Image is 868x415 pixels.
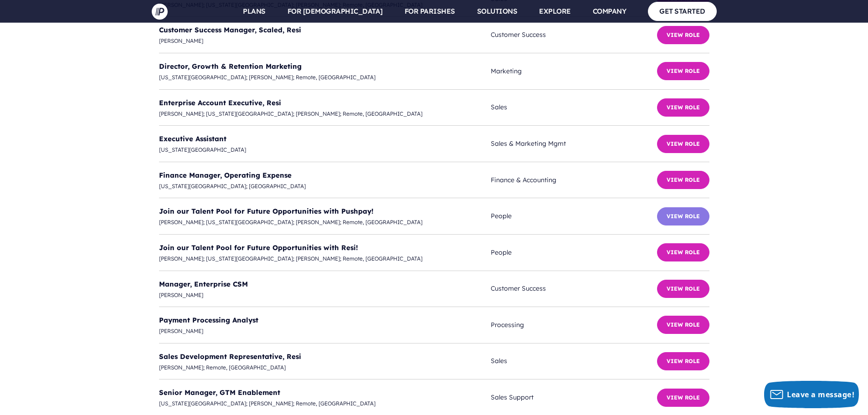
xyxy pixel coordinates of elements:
span: [US_STATE][GEOGRAPHIC_DATA]; [GEOGRAPHIC_DATA] [159,181,491,191]
span: People [491,210,657,222]
span: Customer Success [491,283,657,294]
span: Sales [491,355,657,367]
span: [PERSON_NAME]; [US_STATE][GEOGRAPHIC_DATA]; [PERSON_NAME]; Remote, [GEOGRAPHIC_DATA] [159,254,491,264]
span: Leave a message! [787,389,854,400]
button: View Role [657,280,709,298]
a: Executive Assistant [159,134,226,143]
a: Payment Processing Analyst [159,316,258,324]
a: Customer Success Manager, Scaled, Resi [159,26,301,34]
button: View Role [657,389,709,407]
span: [PERSON_NAME] [159,290,491,300]
button: View Role [657,352,709,370]
a: Enterprise Account Executive, Resi [159,98,281,107]
span: Sales [491,102,657,113]
button: View Role [657,207,709,225]
span: [PERSON_NAME]; Remote, [GEOGRAPHIC_DATA] [159,363,491,373]
span: [PERSON_NAME] [159,36,491,46]
span: [PERSON_NAME]; [US_STATE][GEOGRAPHIC_DATA]; [PERSON_NAME]; Remote, [GEOGRAPHIC_DATA] [159,109,491,119]
span: Marketing [491,66,657,77]
button: View Role [657,243,709,261]
a: Join our Talent Pool for Future Opportunities with Pushpay! [159,207,374,215]
button: View Role [657,135,709,153]
span: Processing [491,319,657,331]
span: [US_STATE][GEOGRAPHIC_DATA] [159,145,491,155]
a: Manager, Enterprise CSM [159,280,248,288]
span: [PERSON_NAME]; [US_STATE][GEOGRAPHIC_DATA]; [PERSON_NAME]; Remote, [GEOGRAPHIC_DATA] [159,217,491,227]
span: [US_STATE][GEOGRAPHIC_DATA]; [PERSON_NAME]; Remote, [GEOGRAPHIC_DATA] [159,399,491,409]
span: Sales & Marketing Mgmt [491,138,657,149]
button: View Role [657,316,709,334]
a: Join our Talent Pool for Future Opportunities with Resi! [159,243,358,252]
span: [PERSON_NAME] [159,326,491,336]
a: GET STARTED [648,2,717,20]
span: Finance & Accounting [491,174,657,186]
a: Senior Manager, GTM Enablement [159,388,280,397]
button: View Role [657,171,709,189]
button: View Role [657,98,709,117]
button: View Role [657,62,709,80]
a: Director, Growth & Retention Marketing [159,62,302,71]
a: Sales Development Representative, Resi [159,352,301,361]
span: [US_STATE][GEOGRAPHIC_DATA]; [PERSON_NAME]; Remote, [GEOGRAPHIC_DATA] [159,72,491,82]
button: Leave a message! [764,381,859,408]
a: Finance Manager, Operating Expense [159,171,292,179]
span: Customer Success [491,29,657,41]
span: People [491,247,657,258]
button: View Role [657,26,709,44]
span: Sales Support [491,392,657,403]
